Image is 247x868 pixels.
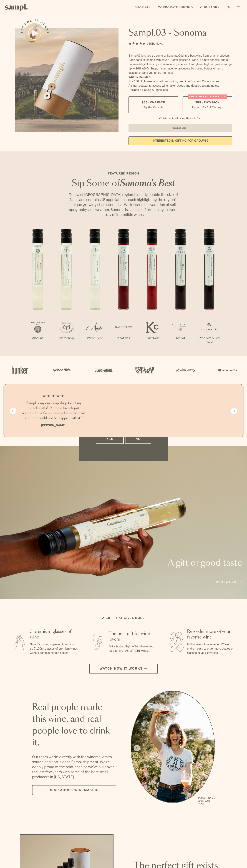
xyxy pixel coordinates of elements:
button: Yes [96,434,124,444]
p: A gift of good taste [135,559,242,567]
p: Pinot Noir [109,336,138,340]
a: Shop All [133,4,153,11]
li: 3 / 7 [81,229,109,352]
p: Albarino [24,336,52,340]
small: Perfect For 2-4 Tastings [192,105,223,109]
button: Previous slide [10,408,16,414]
b: [PERSON_NAME] [41,424,65,427]
button: See how it works [25,23,45,43]
a: Corporate Gifting [156,4,195,11]
li: 7 / 7 [195,229,223,356]
button: Next slide [231,408,237,414]
p: Merlot [166,336,195,340]
ul: carousel [131,691,215,806]
div: 140Reviews [128,41,163,46]
h3: “Sampl is my one-stop shop for all my birthday gifts! Our best friends just received their Sampl ... [21,401,86,421]
button: Sold Out [128,124,232,132]
li: 4 / 7 [109,229,138,352]
div: Christmas SALE! Save 20% [188,94,227,99]
p: [PERSON_NAME] Sutro, Sutro Wines [198,797,215,805]
img: Sampl.03 - Sonoma [15,28,119,132]
p: Pinot Noir [138,336,166,340]
button: No [125,434,151,444]
span: $55 - One Pack [142,101,165,104]
img: Sampl logo [5,4,28,11]
a: interested in gifting for groups? [128,136,232,145]
div: slide 1 [131,691,215,806]
li: 1 / 7 [24,229,52,352]
li: 6 / 7 [166,229,195,352]
li: 1 / 4 [21,391,86,430]
li: 2 / 7 [52,229,81,352]
li: 5 / 7 [138,229,166,352]
p: Proprietary Red Blend [195,336,223,345]
a: Our Story [198,4,221,11]
p: Chardonnay [52,336,81,340]
small: Try the Capsule [143,105,163,109]
a: Add to cart [216,580,242,584]
p: White Blend [81,336,109,340]
span: $88 - Two Pack [195,101,220,104]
